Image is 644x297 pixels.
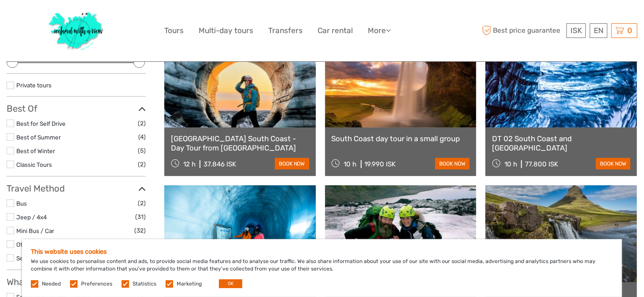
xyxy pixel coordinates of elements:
[42,280,61,288] label: Needed
[16,241,67,248] a: Other / Non-Travel
[525,160,558,168] div: 77.800 ISK
[626,26,633,35] span: 0
[596,158,630,169] a: book now
[504,160,517,168] span: 10 h
[7,277,146,287] h3: What do you want to see?
[590,23,607,38] div: EN
[134,226,146,236] span: (32)
[7,103,146,114] h3: Best Of
[199,24,253,37] a: Multi-day tours
[275,158,309,169] a: book now
[16,120,66,127] a: Best for Self Drive
[268,24,303,37] a: Transfers
[138,146,146,156] span: (5)
[177,280,202,288] label: Marketing
[31,248,613,256] h5: This website uses cookies
[435,158,470,169] a: book now
[81,280,112,288] label: Preferences
[133,280,156,288] label: Statistics
[368,24,391,37] a: More
[101,14,112,24] button: Open LiveChat chat widget
[135,212,146,222] span: (31)
[16,147,55,154] a: Best of Winter
[138,159,146,169] span: (2)
[22,239,622,297] div: We use cookies to personalise content and ads, to provide social media features and to analyse ou...
[480,23,564,38] span: Best price guarantee
[171,134,309,152] a: [GEOGRAPHIC_DATA] South Coast - Day Tour from [GEOGRAPHIC_DATA]
[16,214,47,221] a: Jeep / 4x4
[332,134,470,143] a: South Coast day tour in a small group
[204,160,236,168] div: 37.846 ISK
[365,160,396,168] div: 19.990 ISK
[16,134,61,141] a: Best of Summer
[12,15,100,23] p: We're away right now. Please check back later!
[164,24,184,37] a: Tours
[16,200,27,207] a: Bus
[219,279,242,288] button: OK
[138,118,146,128] span: (2)
[16,255,44,262] a: Self-Drive
[570,26,582,35] span: ISK
[492,134,630,152] a: DT 02 South Coast and [GEOGRAPHIC_DATA]
[183,160,196,168] span: 12 h
[16,161,52,168] a: Classic Tours
[138,198,146,208] span: (2)
[16,227,54,234] a: Mini Bus / Car
[7,183,146,194] h3: Travel Method
[138,132,146,142] span: (4)
[44,7,108,55] img: 1077-ca632067-b948-436b-9c7a-efe9894e108b_logo_big.jpg
[344,160,357,168] span: 10 h
[318,24,353,37] a: Car rental
[16,82,52,89] a: Private tours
